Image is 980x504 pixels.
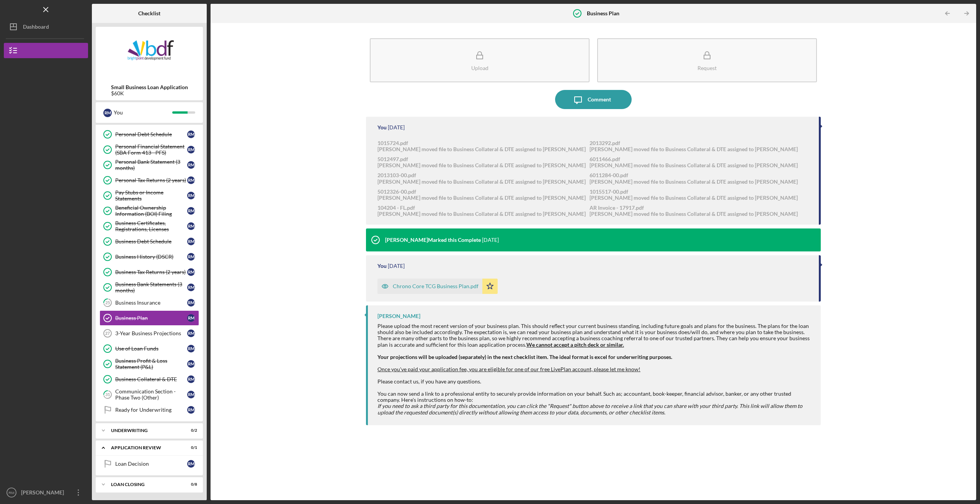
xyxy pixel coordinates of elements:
div: Loan Decision [115,461,187,467]
a: 273-Year Business ProjectionsRM [100,326,199,341]
div: [PERSON_NAME] moved file to Business Collateral & DTE assigned to [PERSON_NAME] [590,195,798,201]
div: 6011466.pdf [590,156,798,162]
div: R M [187,192,195,199]
div: [PERSON_NAME] moved file to Business Collateral & DTE assigned to [PERSON_NAME] [377,195,586,201]
div: R M [187,176,195,184]
a: Ready for UnderwritingRM [100,402,199,418]
div: [PERSON_NAME] Marked this Complete [385,237,481,243]
div: R M [187,329,195,337]
b: Business Plan [587,10,619,16]
div: Chrono Core TCG Business Plan.pdf [393,283,479,289]
div: 2013292.pdf [590,140,798,146]
div: [PERSON_NAME] moved file to Business Collateral & DTE assigned to [PERSON_NAME] [377,162,586,168]
time: 2025-08-19 02:23 [388,124,405,130]
div: AR Invoice - 17917.pdf [590,205,798,211]
div: Business Certificates, Registrations, Licenses [115,220,187,232]
a: Loan DecisionRM [100,456,199,471]
em: If you need to ask a third party for this documentation, you can click the "Request" button above... [377,403,802,415]
div: R M [187,406,195,414]
div: R M [187,146,195,153]
div: [PERSON_NAME] moved file to Business Collateral & DTE assigned to [PERSON_NAME] [590,179,798,185]
a: Business Collateral & DTERM [100,372,199,387]
div: [PERSON_NAME] moved file to Business Collateral & DTE assigned to [PERSON_NAME] [377,146,586,152]
div: Personal Financial Statement (SBA Form 413 - PFS) [115,144,187,156]
div: R M [187,314,195,322]
div: You [114,106,172,119]
div: R M [187,130,195,138]
div: 1015517-00.pdf [590,189,798,195]
div: R M [187,460,195,468]
div: You can now send a link to a professional entity to securely provide information on your behalf. ... [377,391,813,403]
div: Business Bank Statements (3 months) [115,281,187,294]
div: Business Collateral & DTE [115,376,187,382]
tspan: 25 [105,300,110,305]
div: Personal Bank Statement (3 months) [115,159,187,171]
a: Business Debt ScheduleRM [100,234,199,249]
time: 2025-08-18 19:35 [482,237,499,243]
a: Pay Stubs or Income StatementsRM [100,188,199,203]
div: Beneficial Ownership Information (BOI) Filing [115,205,187,217]
b: Checklist [138,10,160,16]
div: $60K [111,90,188,96]
div: 1015724.pdf [377,140,586,146]
div: 5012326-00.pdf [377,189,586,195]
a: Business Bank Statements (3 months)RM [100,280,199,295]
div: Application Review [111,445,178,450]
div: 0 / 8 [183,482,197,487]
div: Dashboard [23,19,49,36]
a: Personal Debt ScheduleRM [100,127,199,142]
div: 3-Year Business Projections [115,330,187,336]
div: Underwriting [111,428,178,433]
div: R M [187,391,195,398]
a: Business Profit & Loss Statement (P&L)RM [100,356,199,372]
div: [PERSON_NAME] moved file to Business Collateral & DTE assigned to [PERSON_NAME] [590,162,798,168]
a: Beneficial Ownership Information (BOI) FilingRM [100,203,199,219]
div: Use of Loan Funds [115,346,187,352]
div: ​ [377,403,813,415]
div: 6011284-00.pdf [590,172,798,178]
time: 2025-08-17 01:52 [388,263,405,269]
div: You [377,124,387,130]
a: Dashboard [4,19,88,34]
div: R M [187,253,195,261]
div: R M [187,375,195,383]
div: 2013103-00.pdf [377,172,586,178]
div: Business Plan [115,315,187,321]
div: Personal Debt Schedule [115,131,187,137]
text: RM [9,491,15,495]
div: R M [187,299,195,307]
a: Business Tax Returns (2 years)RM [100,264,199,280]
strong: Your projections will be uploaded (separately) in the next checklist item. The ideal format is ex... [377,354,672,360]
div: Business Debt Schedule [115,238,187,245]
div: Business Insurance [115,300,187,306]
img: Product logo [96,31,203,77]
div: Personal Tax Returns (2 years) [115,177,187,183]
strong: We cannot accept a pitch deck or similar. [526,341,624,348]
div: Business Tax Returns (2 years) [115,269,187,275]
div: Business Profit & Loss Statement (P&L) [115,358,187,370]
div: R M [187,345,195,352]
button: RM[PERSON_NAME] [4,485,88,500]
div: Ready for Underwriting [115,407,187,413]
div: [PERSON_NAME] [377,313,420,319]
div: Pay Stubs or Income Statements [115,189,187,202]
div: R M [187,238,195,245]
div: Comment [588,90,611,109]
button: Upload [370,38,590,82]
div: R M [187,360,195,368]
div: 0 / 1 [183,445,197,450]
div: Loan Closing [111,482,178,487]
a: Personal Bank Statement (3 months)RM [100,157,199,173]
div: Request [697,65,717,71]
div: R M [103,109,112,117]
a: Use of Loan FundsRM [100,341,199,356]
div: [PERSON_NAME] moved file to Business Collateral & DTE assigned to [PERSON_NAME] [377,211,586,217]
a: Business PlanRM [100,310,199,326]
div: 104204 - FL.pdf [377,205,586,211]
div: 5012497.pdf [377,156,586,162]
div: R M [187,284,195,291]
a: 25Business InsuranceRM [100,295,199,310]
div: [PERSON_NAME] moved file to Business Collateral & DTE assigned to [PERSON_NAME] [377,179,586,185]
a: Personal Financial Statement (SBA Form 413 - PFS)RM [100,142,199,157]
div: R M [187,161,195,169]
